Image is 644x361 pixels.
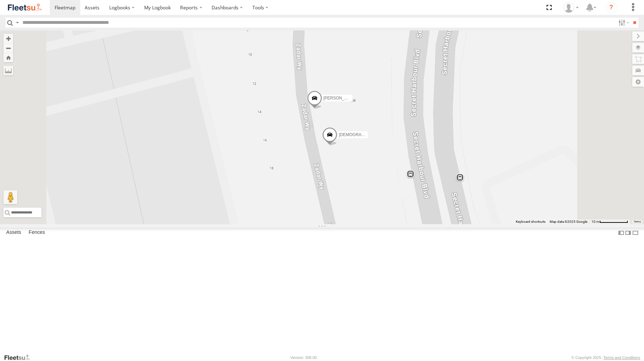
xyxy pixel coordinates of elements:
[571,355,640,360] div: © Copyright 2025 -
[3,53,13,62] button: Zoom Home
[4,354,36,361] a: Visit our Website
[290,355,317,360] div: Version: 306.00
[3,190,17,204] button: Drag Pegman onto the map to open Street View
[516,219,545,224] button: Keyboard shortcuts
[550,220,587,224] span: Map data ©2025 Google
[625,228,632,238] label: Dock Summary Table to the Right
[589,219,630,224] button: Map scale: 10 m per 79 pixels
[7,3,43,12] img: fleetsu-logo-horizontal.svg
[606,2,617,13] i: ?
[616,18,631,28] label: Search Filter Options
[591,220,599,224] span: 10 m
[604,355,640,360] a: Terms and Conditions
[3,34,13,43] button: Zoom in
[323,95,405,100] span: [PERSON_NAME] - 1IEJ853 - 0431 343 641
[561,2,581,13] div: Brodie Richardson
[632,228,639,238] label: Hide Summary Table
[3,228,25,238] label: Assets
[618,228,625,238] label: Dock Summary Table to the Left
[634,220,641,223] a: Terms (opens in new tab)
[3,43,13,53] button: Zoom out
[339,132,439,137] span: [DEMOGRAPHIC_DATA][PERSON_NAME] - 1IFQ593
[632,77,644,87] label: Map Settings
[25,228,48,238] label: Fences
[15,18,20,28] label: Search Query
[3,66,13,75] label: Measure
